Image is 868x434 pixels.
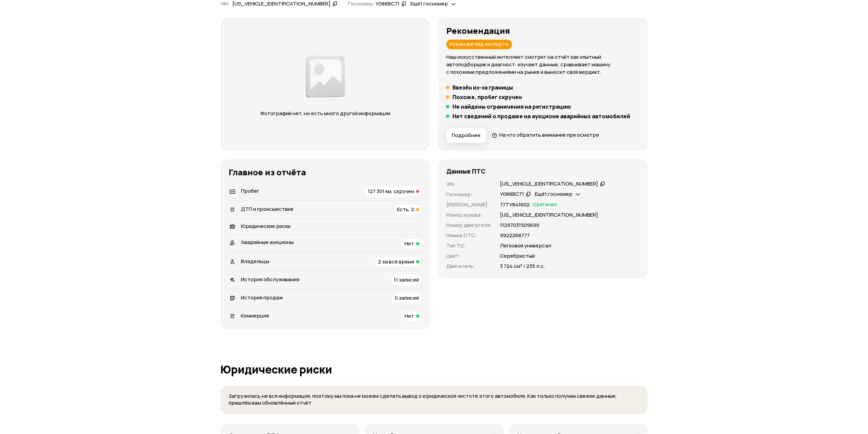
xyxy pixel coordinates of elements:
span: Пробег [241,187,259,194]
h5: Ввезён из-за границы [452,84,513,91]
span: 2 за всё время [378,258,414,265]
span: Ещё 1 госномер [535,190,572,198]
p: Легковой универсал [500,242,551,249]
span: 127 301 км, скручен [368,188,414,195]
p: 77ТУ841602 [500,201,530,208]
span: История продаж [241,294,283,301]
span: Нет [405,312,414,320]
p: Загрузилась не вся информация, поэтому мы пока не можем сделать вывод о юридической чистоте этого... [229,393,639,407]
p: 11297031509699 [500,221,539,229]
p: [US_VEHICLE_IDENTIFICATION_NUMBER] [500,211,598,219]
span: Есть, 2 [397,206,414,213]
h1: Юридические риски [220,363,648,376]
span: 11 записей [394,276,419,283]
p: Номер СТС : [446,232,492,239]
p: Фотографий нет, но есть много другой информации [254,110,397,117]
span: На что обратить внимание при осмотре [499,131,599,138]
h5: Не найдены ограничения на регистрацию [452,103,571,110]
p: Тип ТС : [446,242,492,249]
button: Подробнее [446,128,486,143]
h4: Данные ПТС [446,167,486,175]
p: Двигатель : [446,262,492,270]
span: Коммерция [241,312,269,319]
div: У088ВС71 [500,191,524,198]
div: Нужен взгляд эксперта [446,40,512,49]
p: VIN : [446,180,492,188]
span: 0 записей [395,294,419,301]
h5: Нет сведений о продаже на аукционе аварийных автомобилей [452,113,630,120]
span: Оригинал [532,201,557,208]
span: Юридические риски [241,222,290,230]
p: Серебристый [500,252,535,260]
h5: Похоже, пробег скручен [452,94,522,100]
h3: Рекомендация [446,26,639,36]
span: Владельцы [241,258,269,265]
p: Номер двигателя : [446,221,492,229]
span: Аварийные аукционы [241,239,294,246]
img: d89e54fb62fcf1f0.png [304,52,347,101]
span: ДТП и происшествия [241,205,293,213]
span: Нет [405,240,414,247]
a: На что обратить внимание при осмотре [492,131,599,138]
p: 3 724 см³ / 235 л.с. [500,262,545,270]
div: [US_VEHICLE_IDENTIFICATION_NUMBER] [500,180,598,188]
p: Госномер : [446,191,492,198]
p: [PERSON_NAME] : [446,201,492,208]
span: История обслуживания [241,276,299,283]
p: Цвет : [446,252,492,260]
div: [US_VEHICLE_IDENTIFICATION_NUMBER] [232,0,330,8]
span: Подробнее [452,132,480,139]
p: Номер кузова : [446,211,492,219]
div: У088ВС71 [376,0,399,8]
p: 9922268777 [500,232,530,239]
h3: Главное из отчёта [229,167,422,177]
p: Наш искусственный интеллект смотрит на отчёт как опытный автоподборщик и диагност: изучает данные... [446,53,639,76]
